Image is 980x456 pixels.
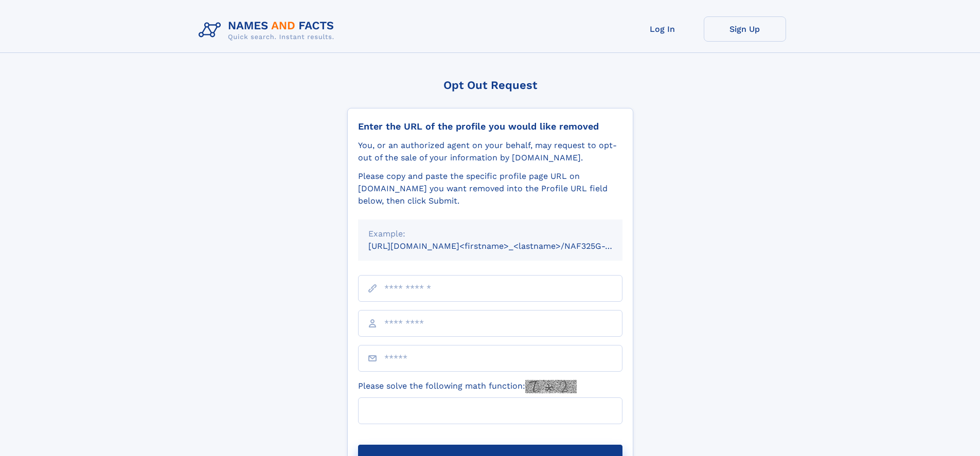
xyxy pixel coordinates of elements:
[621,16,704,42] a: Log In
[358,380,577,393] label: Please solve the following math function:
[368,228,612,240] div: Example:
[704,16,786,42] a: Sign Up
[347,79,633,92] div: Opt Out Request
[358,170,622,207] div: Please copy and paste the specific profile page URL on [DOMAIN_NAME] you want removed into the Pr...
[358,139,622,164] div: You, or an authorized agent on your behalf, may request to opt-out of the sale of your informatio...
[358,121,622,132] div: Enter the URL of the profile you would like removed
[368,241,642,251] small: [URL][DOMAIN_NAME]<firstname>_<lastname>/NAF325G-xxxxxxxx
[194,16,343,44] img: Logo Names and Facts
